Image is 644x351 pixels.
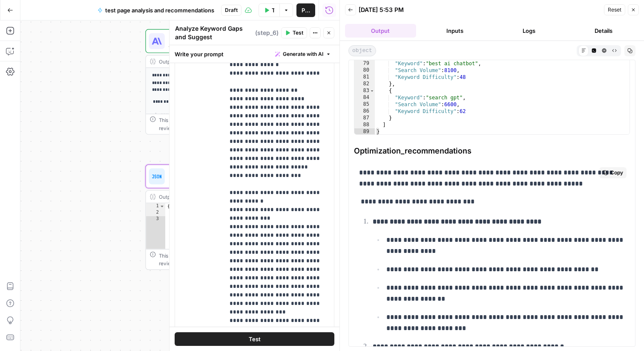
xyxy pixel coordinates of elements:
div: Output [159,58,272,66]
div: 87 [354,115,375,122]
div: Output [159,193,272,201]
button: test page analysis and recommendations [92,3,219,17]
span: Generate with AI [283,50,323,58]
textarea: Analyze Keyword Gaps and Suggest Improvements [175,24,253,50]
span: test page analysis and recommendations [105,6,214,15]
span: ( step_6 ) [255,29,279,37]
button: Inputs [420,24,491,38]
div: 1 [146,203,165,209]
span: Toggle code folding, rows 83 through 87 [370,87,374,94]
div: 82 [354,81,375,87]
div: 80 [354,67,375,74]
div: 79 [354,60,375,67]
button: Generate with AI [272,49,334,60]
div: 85 [354,101,375,108]
button: Details [568,24,639,38]
div: 88 [354,122,375,128]
button: Output [345,24,416,38]
div: 2 [146,210,165,216]
span: Publish [302,6,310,15]
button: Publish [296,3,315,17]
div: 86 [354,108,375,115]
button: Reset [604,4,625,15]
div: 83 [354,87,375,94]
span: Copy [610,169,623,177]
div: Format JSONFormat OutputStep 7Output{ "status":"success", "content_analysis":"<Summary>\nThis web... [145,165,299,270]
button: Test [281,27,307,38]
span: Optimization_recommendations [354,145,630,157]
button: Test Workflow [259,3,279,17]
div: This output is too large & has been abbreviated for review. to view the full content. [159,116,295,132]
div: Write your prompt [170,45,339,63]
span: Reset [608,6,621,14]
div: EndOutput [145,300,299,324]
span: Draft [225,6,238,14]
span: Test [249,335,261,343]
button: Logs [494,24,565,38]
button: Test [175,332,334,346]
div: 89 [354,128,375,135]
span: Test [293,29,303,37]
div: LLM · [PERSON_NAME] 4Analyze Keyword Gaps and Suggest ImprovementsStep 6Output**** **** **** ****... [145,29,299,134]
span: object [348,45,376,56]
div: 81 [354,74,375,81]
span: Toggle code folding, rows 1 through 4 [159,203,165,209]
button: Copy [599,167,627,178]
div: 84 [354,94,375,101]
span: Test Workflow [272,6,274,15]
div: This output is too large & has been abbreviated for review. to view the full content. [159,252,295,267]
